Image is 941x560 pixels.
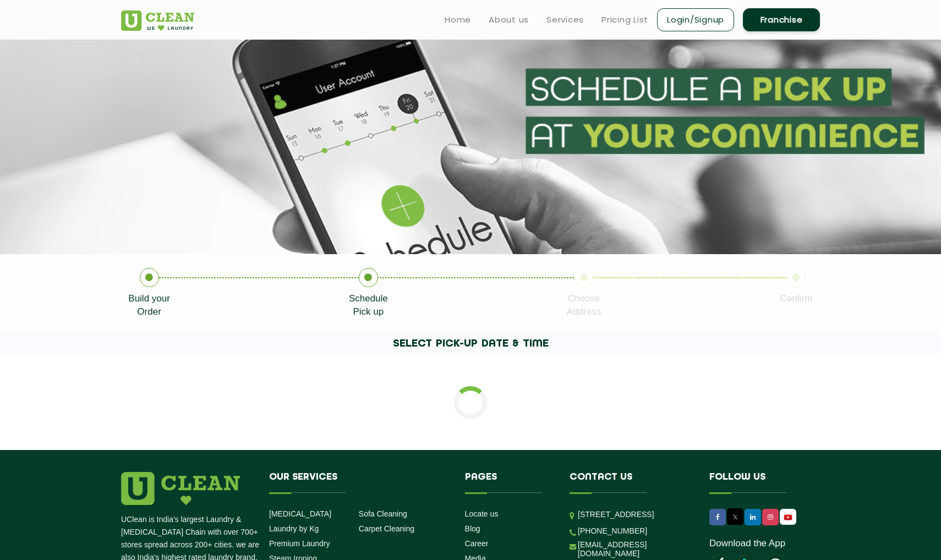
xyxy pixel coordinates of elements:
[359,509,407,518] a: Sofa Cleaning
[743,8,820,31] a: Franchise
[349,292,388,319] p: Schedule Pick up
[578,526,647,535] a: [PHONE_NUMBER]
[489,13,529,26] a: About us
[465,472,554,493] h4: Pages
[601,13,648,26] a: Pricing List
[780,292,813,305] p: Confirm
[546,13,584,26] a: Services
[657,8,734,31] a: Login/Signup
[709,538,785,549] a: Download the App
[465,539,489,548] a: Career
[269,472,448,493] h4: Our Services
[570,472,693,493] h4: Contact us
[465,524,480,533] a: Blog
[121,10,194,31] img: UClean Laundry and Dry Cleaning
[578,540,693,558] a: [EMAIL_ADDRESS][DOMAIN_NAME]
[269,524,319,533] a: Laundry by Kg
[269,509,331,518] a: [MEDICAL_DATA]
[567,292,601,319] p: Choose Address
[781,512,795,523] img: UClean Laundry and Dry Cleaning
[269,539,330,548] a: Premium Laundry
[121,472,240,505] img: logo.png
[445,13,471,26] a: Home
[94,332,847,355] h1: SELECT PICK-UP DATE & TIME
[359,524,414,533] a: Carpet Cleaning
[128,292,170,319] p: Build your Order
[465,509,499,518] a: Locate us
[709,472,806,493] h4: Follow us
[578,508,693,521] p: [STREET_ADDRESS]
